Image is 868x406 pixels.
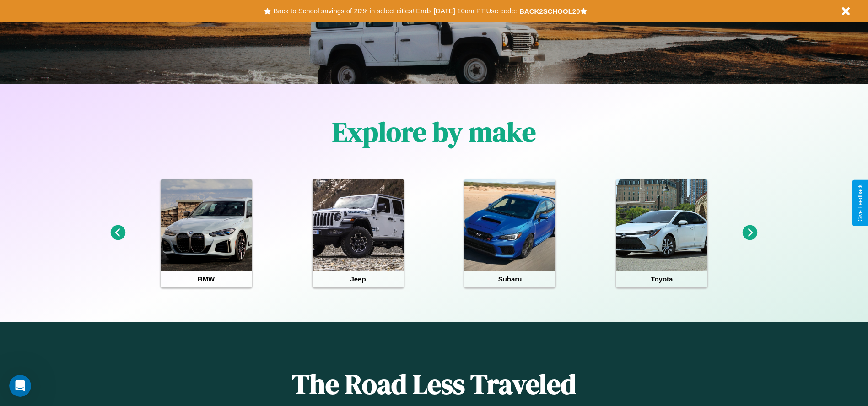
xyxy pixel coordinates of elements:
[332,113,536,151] h1: Explore by make
[313,271,404,287] h4: Jeep
[9,375,31,397] iframe: Intercom live chat
[616,271,707,287] h4: Toyota
[464,271,555,287] h4: Subaru
[519,7,580,15] b: BACK2SCHOOL20
[857,184,863,222] div: Give Feedback
[271,5,519,17] button: Back to School savings of 20% in select cities! Ends [DATE] 10am PT.Use code:
[173,365,694,403] h1: The Road Less Traveled
[161,271,252,287] h4: BMW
